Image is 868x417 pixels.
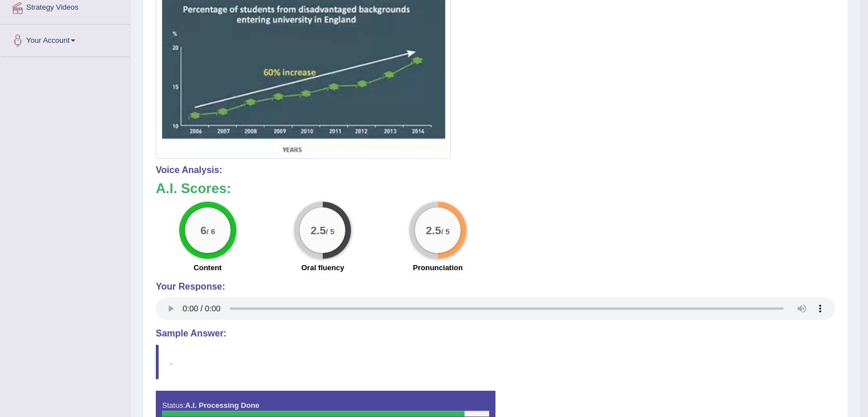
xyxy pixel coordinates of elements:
[156,165,835,175] h4: Voice Analysis:
[426,224,441,236] big: 2.5
[441,227,450,236] small: / 5
[413,262,462,273] label: Pronunciation
[200,224,207,236] big: 6
[1,25,131,53] a: Your Account
[207,227,215,236] small: / 6
[185,401,259,410] strong: A.I. Processing Done
[156,344,835,379] blockquote: .
[311,224,326,236] big: 2.5
[156,328,835,339] h4: Sample Answer:
[301,262,344,273] label: Oral fluency
[193,262,221,273] label: Content
[326,227,334,236] small: / 5
[156,282,835,292] h4: Your Response:
[156,181,231,196] b: A.I. Scores:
